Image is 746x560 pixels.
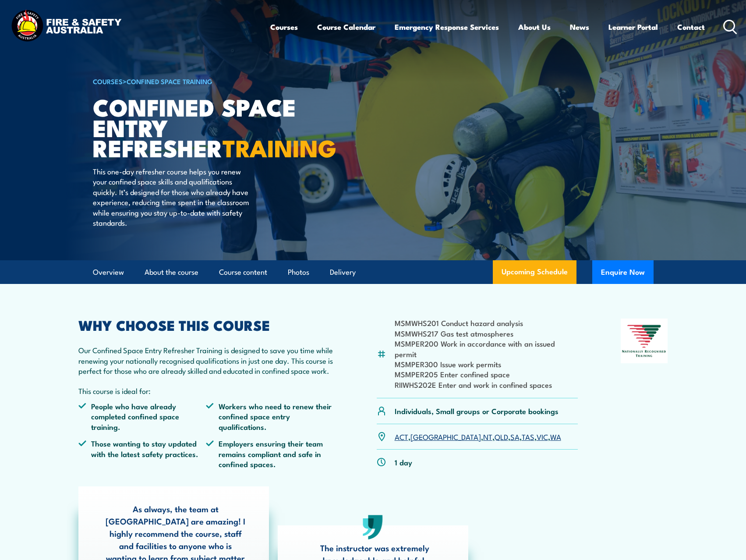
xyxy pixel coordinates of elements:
a: Course Calendar [317,15,375,39]
p: Our Confined Space Entry Refresher Training is designed to save you time while renewing your nati... [78,345,334,376]
li: MSMPER300 Issue work permits [395,359,578,369]
a: News [570,15,589,39]
a: Overview [93,261,124,284]
a: COURSES [93,76,123,86]
p: Individuals, Small groups or Corporate bookings [395,406,559,416]
p: , , , , , , , [395,432,561,442]
a: Upcoming Schedule [493,260,576,284]
a: Course content [219,261,267,284]
a: QLD [495,431,508,442]
a: Contact [677,15,705,39]
a: About the course [145,261,198,284]
li: MSMWHS201 Conduct hazard analysis [395,318,578,328]
a: NT [483,431,492,442]
li: RIIWHS202E Enter and work in confined spaces [395,379,578,390]
p: 1 day [395,457,412,467]
a: Courses [270,15,298,39]
a: Delivery [330,261,356,284]
h6: > [93,76,309,86]
a: [GEOGRAPHIC_DATA] [410,431,481,442]
h1: Confined Space Entry Refresher [93,96,309,158]
a: SA [510,431,520,442]
p: This course is ideal for: [78,386,334,396]
li: Employers ensuring their team remains compliant and safe in confined spaces. [206,438,334,469]
li: MSMWHS217 Gas test atmospheres [395,328,578,338]
img: Nationally Recognised Training logo. [621,319,668,363]
button: Enquire Now [592,260,654,284]
h2: WHY CHOOSE THIS COURSE [78,319,334,331]
a: WA [550,431,561,442]
a: Photos [288,261,309,284]
li: Those wanting to stay updated with the latest safety practices. [78,438,206,469]
a: Emergency Response Services [395,15,499,39]
li: MSMPER205 Enter confined space [395,369,578,379]
p: This one-day refresher course helps you renew your confined space skills and qualifications quick... [93,166,253,227]
a: About Us [518,15,551,39]
li: Workers who need to renew their confined space entry qualifications. [206,401,334,432]
strong: TRAINING [223,129,336,165]
a: TAS [522,431,534,442]
a: VIC [537,431,548,442]
a: Confined Space Training [127,76,212,86]
a: Learner Portal [608,15,658,39]
li: MSMPER200 Work in accordance with an issued permit [395,338,578,359]
li: People who have already completed confined space training. [78,401,206,432]
a: ACT [395,431,408,442]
